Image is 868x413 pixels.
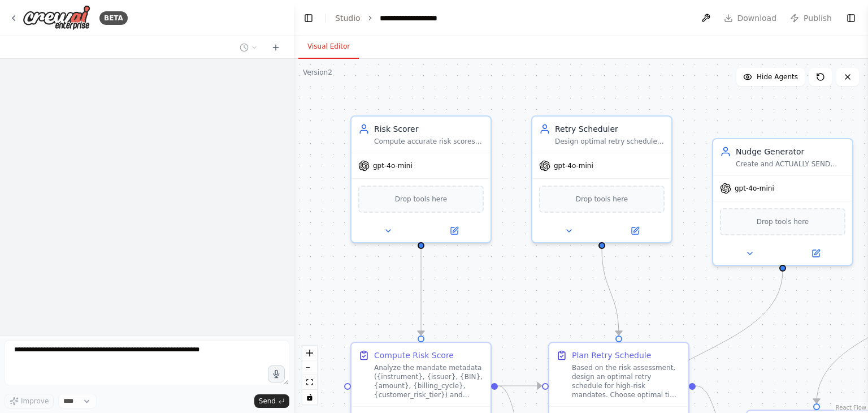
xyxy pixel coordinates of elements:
span: Hide Agents [757,72,798,81]
button: toggle interactivity [302,390,317,405]
button: Switch to previous chat [235,41,262,54]
button: zoom out [302,360,317,375]
button: Open in side panel [603,224,667,238]
nav: breadcrumb [335,12,437,24]
button: Start a new chat [267,41,285,54]
button: Hide left sidebar [301,10,316,26]
button: fit view [302,375,317,390]
span: Send [259,397,276,406]
g: Edge from 9b70395b-7077-4e2e-9b80-b4fde92adffb to e89f5e3d-4b69-4f2a-ae67-2f7c44ebbf3a [415,248,427,335]
div: Nudge GeneratorCreate and ACTUALLY SEND RBI-compliant, personalized pre-debit notifications and O... [712,138,853,266]
div: Compute accurate risk scores (0-1) for payment attempts by analyzing mandate metadata, historical... [374,137,484,146]
button: Send [254,394,289,408]
span: gpt-4o-mini [554,161,593,170]
div: Analyze the mandate metadata ({instrument}, {issuer}, {BIN}, {amount}, {billing_cycle}, {customer... [374,363,484,399]
a: React Flow attribution [836,405,866,411]
div: Risk ScorerCompute accurate risk scores (0-1) for payment attempts by analyzing mandate metadata,... [350,115,492,243]
span: Drop tools here [395,193,448,205]
div: Nudge Generator [736,146,845,157]
span: Drop tools here [757,216,809,227]
button: zoom in [302,346,317,360]
button: Show right sidebar [843,10,859,26]
div: Based on the risk assessment, design an optimal retry schedule for high-risk mandates. Choose opt... [572,363,682,399]
g: Edge from 7ce254ae-a22e-4eb5-8cb8-3a0b2b3b21a0 to 13424e77-32f5-4dec-b544-a77e6742c102 [596,248,624,335]
span: gpt-4o-mini [735,184,774,193]
button: Hide Agents [736,68,805,86]
div: Retry SchedulerDesign optimal retry schedules for high-risk mandates by analyzing time windows, i... [531,115,672,243]
div: Create and ACTUALLY SEND RBI-compliant, personalized pre-debit notifications and OTP helper nudge... [736,160,845,169]
button: Visual Editor [298,35,359,59]
div: Retry Scheduler [555,123,665,135]
div: React Flow controls [302,346,317,405]
button: Open in side panel [784,247,848,260]
div: Design optimal retry schedules for high-risk mandates by analyzing time windows, issuer capacity,... [555,137,665,146]
button: Improve [5,394,54,408]
a: Studio [335,14,361,23]
g: Edge from e89f5e3d-4b69-4f2a-ae67-2f7c44ebbf3a to 13424e77-32f5-4dec-b544-a77e6742c102 [498,380,541,392]
div: Version 2 [303,68,332,77]
div: BETA [99,11,128,25]
img: Logo [23,5,90,31]
div: Compute Risk Score [374,350,454,361]
div: Risk Scorer [374,123,484,135]
span: Improve [21,397,49,406]
span: Drop tools here [576,193,628,205]
button: Open in side panel [422,224,486,238]
button: Click to speak your automation idea [268,365,285,382]
span: gpt-4o-mini [373,161,413,170]
div: Plan Retry Schedule [572,350,651,361]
